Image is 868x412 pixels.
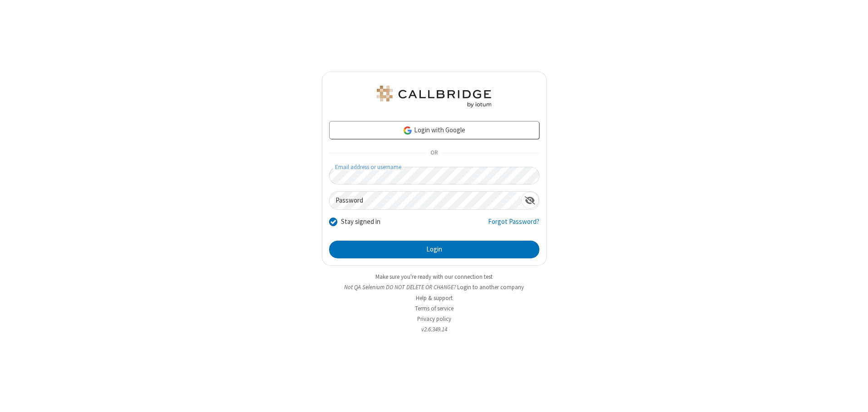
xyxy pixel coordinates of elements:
li: Not QA Selenium DO NOT DELETE OR CHANGE? [322,283,547,291]
img: google-icon.png [403,126,413,136]
a: Privacy policy [417,315,451,323]
input: Email address or username [329,167,539,184]
a: Make sure you're ready with our connection test [375,273,493,281]
a: Terms of service [415,305,454,312]
a: Forgot Password? [488,217,539,234]
a: Help & support [416,294,453,302]
button: Login [329,241,539,259]
input: Password [330,192,521,209]
li: v2.6.349.14 [322,325,547,334]
a: Login with Google [329,121,539,139]
span: OR [427,147,441,160]
div: Show password [521,192,539,208]
button: Login to another company [457,283,524,291]
label: Stay signed in [341,217,380,227]
img: QA Selenium DO NOT DELETE OR CHANGE [375,86,493,107]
